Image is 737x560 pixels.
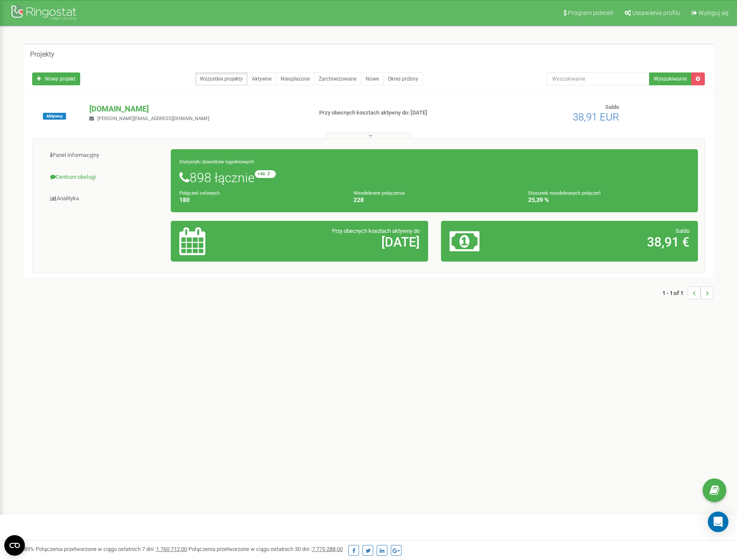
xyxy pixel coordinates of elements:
h5: Projekty [30,51,54,58]
h1: 898 łącznie [179,170,689,185]
h4: 25,39 % [528,197,689,203]
span: Aktywny [43,113,66,120]
input: Wyszukiwanie [547,72,650,85]
a: Centrum obsługi [39,167,171,188]
span: Przy obecnych kosztach aktywny do [332,228,420,234]
p: Przy obecnych kosztach aktywny do: [DATE] [319,109,478,117]
small: +46 [255,170,276,178]
span: 38,91 EUR [573,111,619,123]
div: Open Intercom Messenger [708,512,728,532]
button: Wyszukiwanie [649,72,692,85]
nav: ... [662,278,713,308]
h2: [DATE] [264,235,420,249]
span: [PERSON_NAME][EMAIL_ADDRESS][DOMAIN_NAME] [97,116,209,121]
small: Połączeń celowych [179,190,220,196]
a: Aktywne [247,72,276,85]
span: Saldo [605,104,619,110]
h2: 38,91 € [534,235,689,249]
small: Stosunek nieodebranych połączeń [528,190,601,196]
span: Ustawienia profilu [632,9,680,16]
p: [DOMAIN_NAME] [89,103,305,114]
span: Program poleceń [568,9,613,16]
a: Wszystkie projekty [195,72,248,85]
small: Statystyki dzwonków tygodniowych [179,159,254,165]
h4: 228 [353,197,515,203]
a: Nowe [361,72,384,85]
a: Panel Informacyjny [39,145,171,166]
a: Zarchiwizowane [314,72,361,85]
h4: 180 [179,197,341,203]
a: Okres próbny [383,72,423,85]
a: Analityka [39,188,171,209]
span: 1 - 1 of 1 [662,286,688,299]
a: Nieopłacone [276,72,314,85]
span: Saldo [676,228,689,234]
small: Nieodebrane połączenia [353,190,405,196]
a: Nowy projekt [32,72,80,85]
button: Open CMP widget [4,535,25,556]
span: Wyloguj się [698,9,728,16]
